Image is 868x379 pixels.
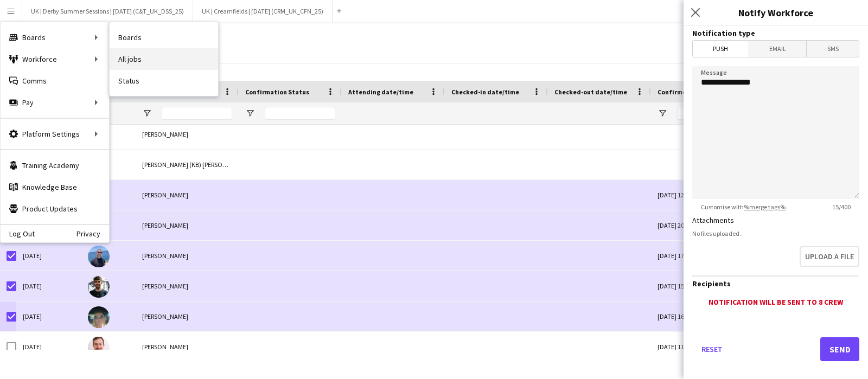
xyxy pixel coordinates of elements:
span: [PERSON_NAME] [142,191,188,199]
div: [DATE] 20:01 [651,210,727,240]
span: [PERSON_NAME] [142,343,188,351]
div: Workforce [1,48,109,70]
input: Confirmation Status Filter Input [265,107,335,120]
div: [DATE] 17:06 [651,241,727,271]
button: UK | Derby Summer Sessions | [DATE] (C&T_UK_DSS_25) [22,1,193,22]
a: Training Academy [1,155,109,176]
span: Attending date/time [348,88,413,96]
div: [DATE] [16,332,81,362]
span: Push [693,41,749,57]
div: [DATE] 11:46 [651,332,727,362]
img: Antony Broscombe [88,246,110,267]
div: [DATE] 15:10 [651,271,727,301]
button: Send [820,337,859,361]
button: Upload a file [800,246,859,267]
button: Reset [692,337,731,361]
h3: Notify Workforce [684,5,868,20]
div: [DATE] [16,241,81,271]
span: 15 / 400 [824,203,859,211]
a: Privacy [76,229,109,238]
div: [DATE] [16,301,81,331]
div: [DATE] [16,271,81,301]
span: [PERSON_NAME] (KB) [PERSON_NAME] [142,160,248,169]
a: All jobs [110,48,218,70]
a: %merge tags% [744,203,786,211]
div: [DATE] 16:32 [651,301,727,331]
button: Open Filter Menu [142,108,152,118]
img: James Metcalfe [88,276,110,298]
span: [PERSON_NAME] [142,130,188,138]
label: Attachments [692,215,734,225]
h3: Notification type [692,28,859,38]
button: Open Filter Menu [658,108,667,118]
img: Will Sheaff [88,337,110,358]
a: Knowledge Base [1,176,109,198]
span: SMS [807,41,859,57]
a: Boards [110,27,218,48]
span: Confirmed Date [658,88,707,96]
span: Confirmation Status [245,88,309,96]
div: Platform Settings [1,123,109,145]
div: No files uploaded. [692,229,859,237]
div: Pay [1,92,109,113]
span: Checked-out date/time [554,88,627,96]
span: [PERSON_NAME] [142,252,188,260]
div: Boards [1,27,109,48]
span: Customise with [692,203,794,211]
input: Name Filter Input [162,107,232,120]
a: Log Out [1,229,35,238]
button: Open Filter Menu [245,108,255,118]
span: [PERSON_NAME] [142,312,188,320]
a: Status [110,70,218,92]
span: Checked-in date/time [451,88,519,96]
span: [PERSON_NAME] [142,221,188,229]
span: [PERSON_NAME] [142,282,188,290]
span: Email [749,41,807,57]
div: [DATE] 12:28 [651,180,727,210]
h3: Recipients [692,279,859,288]
img: Helen Williams [88,306,110,328]
div: Notification will be sent to 8 crew [692,297,859,307]
a: Comms [1,70,109,92]
input: Confirmed Date Filter Input [677,107,720,120]
a: Product Updates [1,198,109,220]
button: UK | Creamfields | [DATE] (CRM_UK_CFN_25) [193,1,333,22]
